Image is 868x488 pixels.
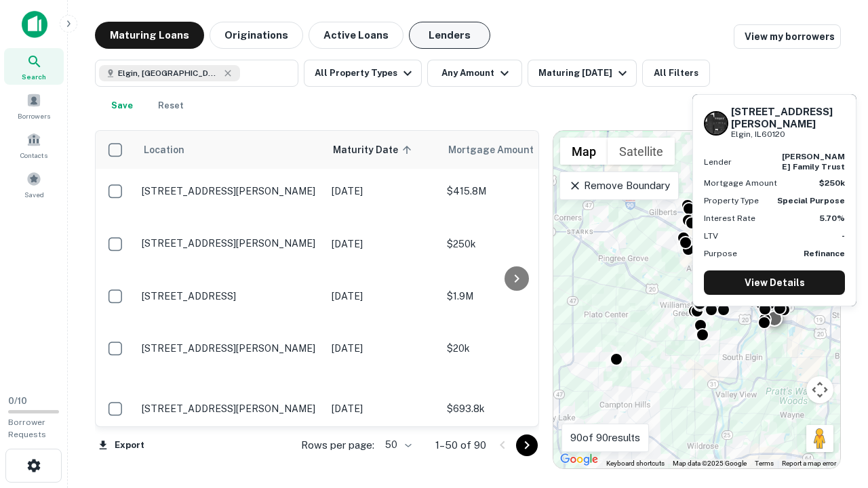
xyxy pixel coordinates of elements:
span: Elgin, [GEOGRAPHIC_DATA], [GEOGRAPHIC_DATA] [118,67,220,79]
iframe: Chat Widget [800,380,868,445]
p: [DATE] [332,401,433,416]
p: Mortgage Amount [704,177,777,189]
button: Export [95,435,148,455]
p: [STREET_ADDRESS][PERSON_NAME] [142,185,318,197]
a: Search [4,48,64,85]
p: Remove Boundary [568,178,669,194]
th: Location [135,131,325,169]
p: Rows per page: [301,437,374,453]
a: Report a map error [782,460,836,467]
th: Maturity Date [325,131,440,169]
a: Contacts [4,127,64,163]
strong: Special Purpose [777,196,845,205]
div: Maturing [DATE] [538,65,631,81]
th: Mortgage Amount [440,131,589,169]
img: Google [557,451,601,468]
strong: Refinance [804,249,845,258]
p: Lender [704,156,732,168]
button: Active Loans [309,22,403,49]
p: Interest Rate [704,212,755,224]
span: Maturity Date [333,142,416,158]
p: [DATE] [332,237,433,251]
button: Originations [210,22,303,49]
button: Show satellite imagery [608,138,675,165]
p: [STREET_ADDRESS][PERSON_NAME] [142,403,318,415]
strong: $250k [819,178,845,188]
div: 50 [380,435,414,455]
p: $250k [447,237,583,251]
p: $20k [447,341,583,356]
p: Property Type [704,195,759,207]
a: Open this area in Google Maps (opens a new window) [557,451,601,468]
button: All Property Types [304,60,422,87]
p: [DATE] [332,341,433,356]
span: Search [22,71,46,82]
a: View my borrowers [734,24,841,49]
p: [DATE] [332,289,433,304]
p: $693.8k [447,401,583,416]
button: Map camera controls [806,376,833,403]
span: 0 / 10 [8,396,27,406]
button: Any Amount [427,60,522,87]
p: Elgin, IL60120 [731,128,845,141]
p: $1.9M [447,289,583,304]
a: Saved [4,166,64,203]
button: Go to next page [516,434,538,456]
button: Reset [149,92,193,119]
a: Borrowers [4,87,64,124]
button: Save your search to get updates of matches that match your search criteria. [100,92,144,119]
span: Borrowers [18,110,50,121]
button: Maturing Loans [95,22,204,49]
img: capitalize-icon.png [22,11,47,38]
div: 0 0 [553,131,840,468]
p: 90 of 90 results [570,430,640,446]
p: [STREET_ADDRESS][PERSON_NAME] [142,237,318,249]
a: View Details [704,270,845,295]
span: Borrower Requests [8,418,46,439]
strong: - [842,231,845,241]
a: Terms [755,460,774,467]
button: Show street map [560,138,608,165]
button: Maturing [DATE] [528,60,637,87]
p: [STREET_ADDRESS][PERSON_NAME] [142,342,318,354]
span: Contacts [20,150,47,161]
span: Mortgage Amount [448,142,551,158]
p: 1–50 of 90 [435,437,486,453]
button: Keyboard shortcuts [606,459,665,468]
p: $415.8M [447,184,583,199]
strong: 5.70% [819,213,845,223]
span: Map data ©2025 Google [673,460,747,467]
strong: [PERSON_NAME] family trust [782,152,845,171]
p: [STREET_ADDRESS] [142,290,318,302]
button: Lenders [409,22,490,49]
span: Location [143,142,184,158]
button: All Filters [642,60,710,87]
p: LTV [704,230,718,242]
h6: [STREET_ADDRESS][PERSON_NAME] [731,106,845,130]
p: [DATE] [332,184,433,199]
span: Saved [24,189,44,200]
p: Purpose [704,247,737,260]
